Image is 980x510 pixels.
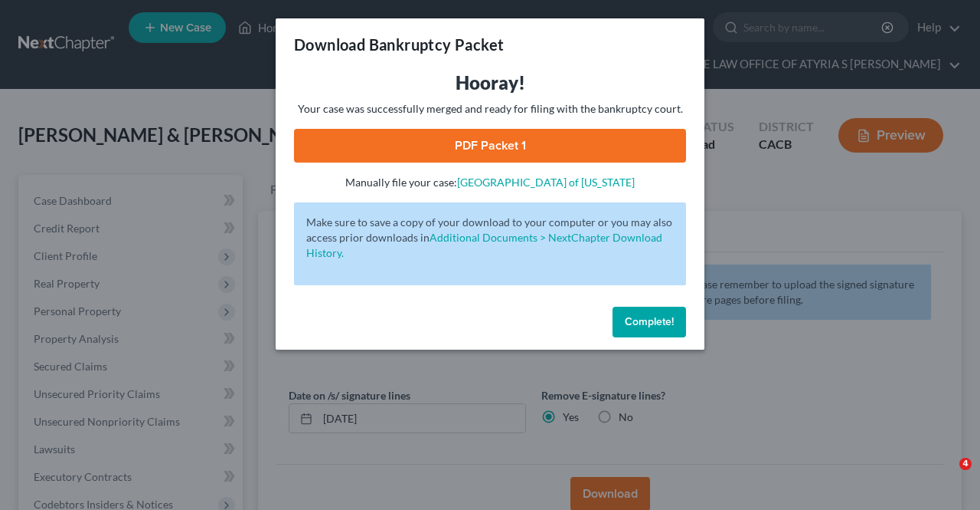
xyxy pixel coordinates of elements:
h3: Download Bankruptcy Packet [294,34,504,55]
p: Manually file your case: [294,175,686,190]
button: Complete! [612,307,686,337]
p: Your case was successfully merged and ready for filing with the bankruptcy court. [294,101,686,117]
h3: Hooray! [294,71,686,95]
p: Make sure to save a copy of your download to your computer or you may also access prior downloads in [306,215,674,261]
a: PDF Packet 1 [294,129,686,163]
a: Additional Documents > NextChapter Download History. [306,231,662,259]
a: [GEOGRAPHIC_DATA] of [US_STATE] [457,176,635,189]
span: Complete! [625,315,674,328]
iframe: Intercom live chat [928,458,965,495]
span: 4 [959,458,972,470]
